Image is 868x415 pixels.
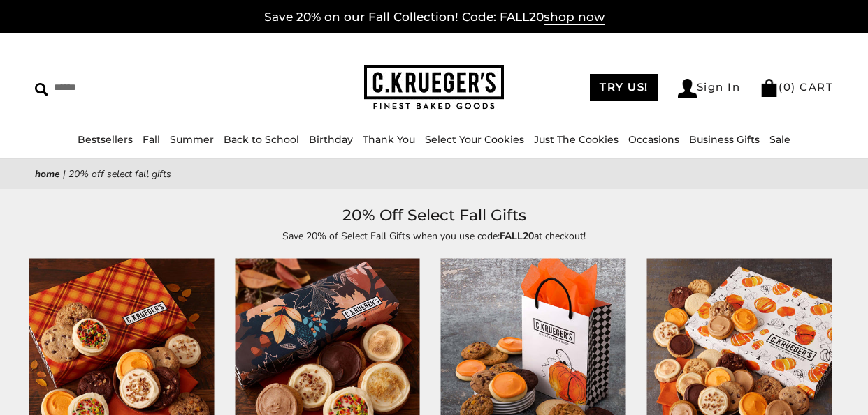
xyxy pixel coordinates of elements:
[500,229,534,243] strong: FALL20
[678,79,741,98] a: Sign In
[264,10,605,25] a: Save 20% on our Fall Collection! Code: FALL20shop now
[35,166,833,182] nav: breadcrumbs
[309,133,353,146] a: Birthday
[56,203,812,228] h1: 20% Off Select Fall Gifts
[170,133,214,146] a: Summer
[590,74,658,101] a: TRY US!
[534,133,619,146] a: Just The Cookies
[678,79,697,98] img: Account
[760,79,779,97] img: Bag
[628,133,679,146] a: Occasions
[63,167,66,181] span: |
[363,133,415,146] a: Thank You
[113,228,755,244] p: Save 20% of Select Fall Gifts when you use code: at checkout!
[425,133,524,146] a: Select Your Cookies
[224,133,299,146] a: Back to School
[35,83,48,96] img: Search
[769,133,790,146] a: Sale
[35,167,60,181] a: Home
[783,80,792,93] span: 0
[35,77,217,98] input: Search
[68,167,171,181] span: 20% Off Select Fall Gifts
[78,133,133,146] a: Bestsellers
[143,133,160,146] a: Fall
[760,80,833,93] a: (0) CART
[544,10,605,25] span: shop now
[689,133,760,146] a: Business Gifts
[364,65,504,110] img: C.KRUEGER'S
